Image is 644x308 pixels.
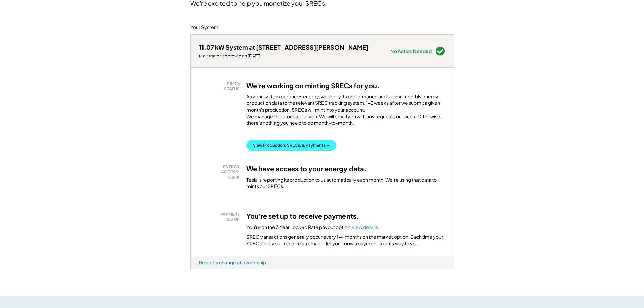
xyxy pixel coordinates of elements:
[352,224,379,230] a: View details.
[202,212,240,222] div: PAYMENT SETUP
[246,212,359,220] h3: You're set up to receive payments.
[246,164,367,173] h3: We have access to your energy data.
[190,269,213,272] div: ibsk4lvw - VA Distributed
[202,164,240,180] div: ENERGY ACCESS: TESLA
[246,81,380,90] h3: We're working on minting SRECs for you.
[246,140,336,151] button: View Production, SRECs, & Payments →
[246,93,445,130] div: As your system produces energy, we verify its performance and submit monthly energy production da...
[246,234,445,247] div: SREC transactions generally occur every 1-4 months on the market option. Each time your SRECs sel...
[199,43,368,51] div: 11.07 kW System at [STREET_ADDRESS][PERSON_NAME]
[246,176,445,190] div: Tesla is reporting its production to us automatically each month. We're using that data to mint y...
[246,224,379,231] div: You're on the 3 Year Locked Rate payout option.
[199,259,266,265] div: Report a change of ownership
[390,49,432,53] div: No Action Needed
[199,53,368,59] div: registration approved on [DATE]
[202,81,240,92] div: SRECs STATUS
[190,24,220,31] div: Your System:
